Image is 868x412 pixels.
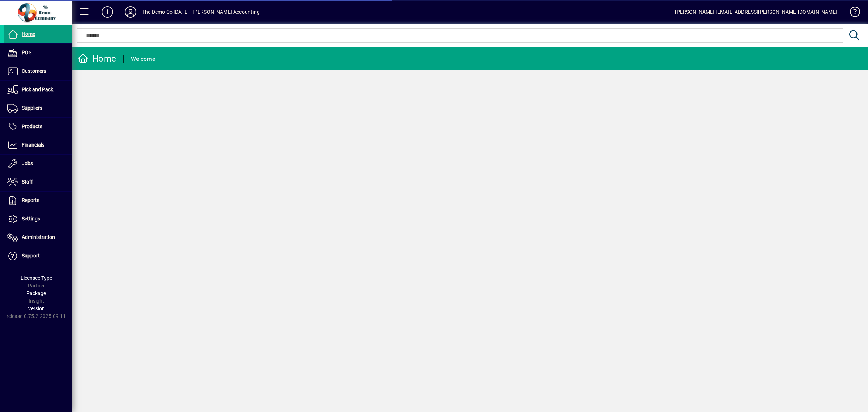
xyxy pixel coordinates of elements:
span: Home [22,31,35,37]
a: Settings [4,210,72,228]
span: POS [22,50,31,55]
button: Add [96,5,119,18]
button: Profile [119,5,142,18]
span: Package [26,290,46,296]
a: Staff [4,173,72,191]
a: Financials [4,136,72,154]
div: [PERSON_NAME] [EMAIL_ADDRESS][PERSON_NAME][DOMAIN_NAME] [675,6,837,18]
a: Administration [4,228,72,247]
a: Products [4,118,72,136]
a: Pick and Pack [4,81,72,99]
div: Welcome [131,53,155,65]
span: Licensee Type [21,275,52,281]
a: Knowledge Base [844,1,859,25]
span: Administration [22,234,55,240]
a: POS [4,44,72,62]
span: Jobs [22,160,33,166]
a: Suppliers [4,99,72,117]
span: Financials [22,142,44,148]
span: Products [22,123,42,129]
div: Home [78,53,116,64]
span: Reports [22,197,39,203]
span: Suppliers [22,105,42,111]
a: Reports [4,192,72,210]
span: Staff [22,179,33,185]
span: Support [22,253,40,258]
span: Pick and Pack [22,87,53,92]
div: The Demo Co [DATE] - [PERSON_NAME] Accounting [142,6,260,18]
span: Version [28,306,45,311]
a: Jobs [4,155,72,173]
a: Support [4,247,72,265]
span: Settings [22,216,40,222]
span: Customers [22,68,46,74]
a: Customers [4,62,72,80]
